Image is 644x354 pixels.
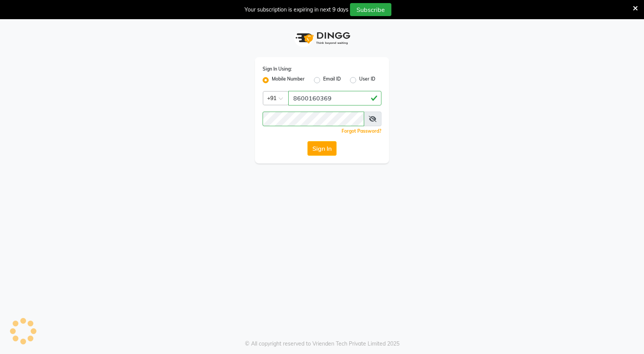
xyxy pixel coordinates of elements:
[291,27,353,49] img: logo1.svg
[263,66,292,72] label: Sign In Using:
[342,128,381,134] a: Forgot Password?
[323,76,341,85] label: Email ID
[263,112,364,126] input: Username
[288,91,381,105] input: Username
[272,76,305,85] label: Mobile Number
[245,6,348,14] div: Your subscription is expiring in next 9 days
[350,3,391,16] button: Subscribe
[307,141,337,156] button: Sign In
[359,76,375,85] label: User ID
